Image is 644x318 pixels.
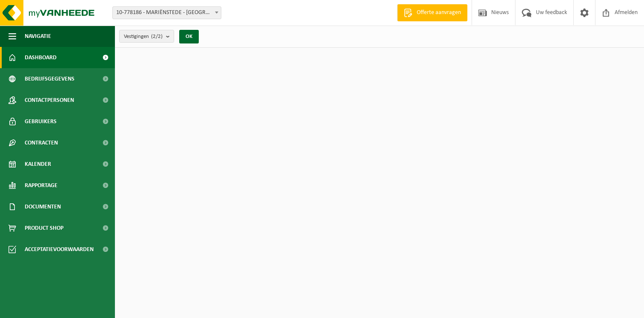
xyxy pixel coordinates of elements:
span: Kalender [25,153,51,175]
span: 10-778186 - MARIËNSTEDE - DADIZELE [112,6,221,19]
button: OK [179,30,199,43]
count: (2/2) [151,34,163,39]
span: Contactpersonen [25,90,74,111]
span: Gebruikers [25,111,57,132]
a: Offerte aanvragen [397,4,467,21]
span: Vestigingen [124,30,163,43]
span: Product Shop [25,217,63,239]
span: Rapportage [25,175,57,196]
span: Navigatie [25,26,51,47]
span: Offerte aanvragen [415,9,463,17]
span: Bedrijfsgegevens [25,68,74,90]
button: Vestigingen(2/2) [119,30,174,43]
span: Acceptatievoorwaarden [25,239,94,260]
span: Dashboard [25,47,57,68]
span: Contracten [25,132,58,153]
span: Documenten [25,196,61,217]
span: 10-778186 - MARIËNSTEDE - DADIZELE [113,7,221,19]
